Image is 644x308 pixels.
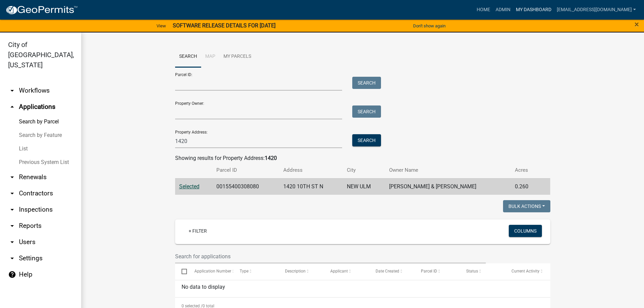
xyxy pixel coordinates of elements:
[421,269,437,274] span: Parcel ID
[460,263,505,280] datatable-header-cell: Status
[352,134,381,146] button: Search
[324,263,369,280] datatable-header-cell: Applicant
[194,269,231,274] span: Application Number
[8,103,16,111] i: arrow_drop_up
[330,269,348,274] span: Applicant
[466,269,478,274] span: Status
[212,178,279,195] td: 00155400308080
[285,269,306,274] span: Description
[8,173,16,181] i: arrow_drop_down
[503,200,550,212] button: Bulk Actions
[8,189,16,197] i: arrow_drop_down
[343,178,385,195] td: NEW ULM
[352,105,381,118] button: Search
[179,183,199,190] a: Selected
[554,3,639,16] a: [EMAIL_ADDRESS][DOMAIN_NAME]
[183,225,212,237] a: + Filter
[511,269,540,274] span: Current Activity
[175,154,550,162] div: Showing results for Property Address:
[369,263,414,280] datatable-header-cell: Date Created
[188,263,233,280] datatable-header-cell: Application Number
[8,87,16,95] i: arrow_drop_down
[511,162,539,178] th: Acres
[509,225,542,237] button: Columns
[343,162,385,178] th: City
[410,20,448,31] button: Don't show again
[8,206,16,214] i: arrow_drop_down
[173,22,276,29] strong: SOFTWARE RELEASE DETAILS FOR [DATE]
[493,3,513,16] a: Admin
[635,20,639,29] span: ×
[265,155,277,161] strong: 1420
[279,263,324,280] datatable-header-cell: Description
[505,263,550,280] datatable-header-cell: Current Activity
[175,280,550,297] div: No data to display
[414,263,460,280] datatable-header-cell: Parcel ID
[474,3,493,16] a: Home
[8,254,16,262] i: arrow_drop_down
[279,178,342,195] td: 1420 10TH ST N
[154,20,169,31] a: View
[376,269,399,274] span: Date Created
[219,46,255,68] a: My Parcels
[8,238,16,246] i: arrow_drop_down
[233,263,279,280] datatable-header-cell: Type
[385,162,511,178] th: Owner Name
[635,20,639,28] button: Close
[175,250,486,263] input: Search for applications
[352,77,381,89] button: Search
[279,162,342,178] th: Address
[175,46,201,68] a: Search
[8,270,16,279] i: help
[513,3,554,16] a: My Dashboard
[212,162,279,178] th: Parcel ID
[240,269,248,274] span: Type
[385,178,511,195] td: [PERSON_NAME] & [PERSON_NAME]
[175,263,188,280] datatable-header-cell: Select
[8,222,16,230] i: arrow_drop_down
[511,178,539,195] td: 0.260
